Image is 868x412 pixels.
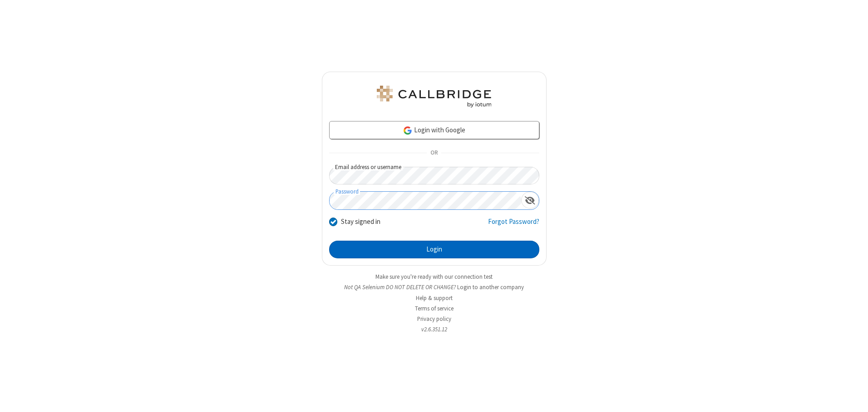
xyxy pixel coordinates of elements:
a: Forgot Password? [488,217,539,234]
button: Login [329,241,539,259]
a: Make sure you're ready with our connection test [375,273,493,281]
label: Stay signed in [341,217,380,227]
a: Login with Google [329,121,539,139]
button: Login to another company [457,283,524,291]
img: google-icon.png [403,126,413,136]
input: Password [330,192,521,209]
a: Help & support [416,294,453,302]
li: Not QA Selenium DO NOT DELETE OR CHANGE? [322,283,547,291]
a: Privacy policy [417,315,451,323]
img: QA Selenium DO NOT DELETE OR CHANGE [375,86,493,107]
li: v2.6.351.12 [322,325,547,334]
input: Email address or username [329,167,539,184]
div: Show password [521,192,539,208]
span: OR [427,147,441,160]
a: Terms of service [415,305,454,312]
